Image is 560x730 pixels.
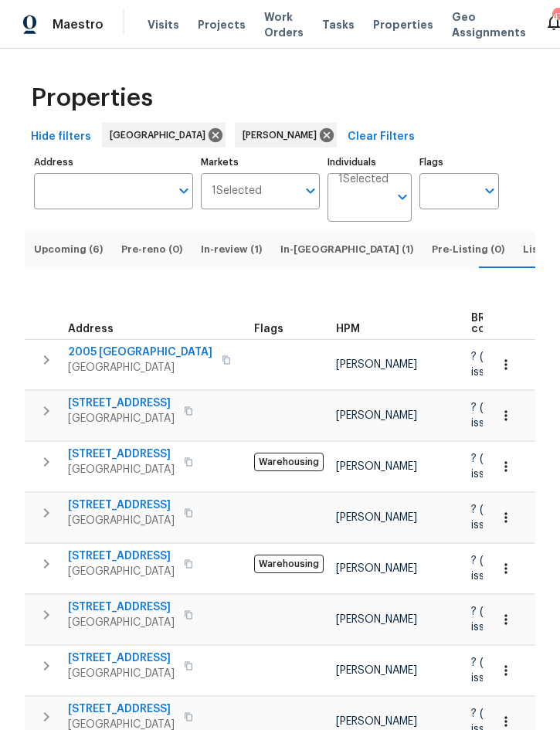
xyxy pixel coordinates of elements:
span: ? (known issue) [471,606,517,633]
span: In-[GEOGRAPHIC_DATA] (1) [280,241,413,258]
span: [GEOGRAPHIC_DATA] [68,564,175,579]
span: 1 Selected [338,173,389,186]
span: Tasks [322,19,355,30]
span: ? (known issue) [471,555,517,582]
span: 1 Selected [212,185,262,198]
span: Pre-Listing (0) [432,241,504,258]
span: Clear Filters [348,127,415,147]
span: BRN WO completion [471,313,533,334]
span: [GEOGRAPHIC_DATA] [68,360,212,375]
span: [GEOGRAPHIC_DATA] [68,411,175,426]
span: Properties [31,90,153,106]
span: 2005 [GEOGRAPHIC_DATA] [68,345,212,360]
span: ? (known issue) [471,351,517,378]
label: Individuals [328,158,412,167]
span: [STREET_ADDRESS] [68,497,175,513]
span: Upcoming (6) [34,241,103,258]
span: Properties [373,17,433,32]
span: [STREET_ADDRESS] [68,650,175,666]
button: Open [479,180,501,202]
span: Maestro [53,17,104,32]
span: [PERSON_NAME] [336,614,417,625]
span: ? (known issue) [471,657,517,684]
span: Warehousing [254,555,324,573]
div: [GEOGRAPHIC_DATA] [102,123,226,148]
span: [PERSON_NAME] [336,461,417,472]
label: Flags [419,158,499,167]
span: [STREET_ADDRESS] [68,701,175,717]
span: [PERSON_NAME] [336,563,417,574]
span: Geo Assignments [452,9,526,40]
span: [STREET_ADDRESS] [68,599,175,615]
span: [STREET_ADDRESS] [68,396,175,411]
span: [STREET_ADDRESS] [68,446,175,462]
span: [GEOGRAPHIC_DATA] [68,513,175,528]
button: Clear Filters [341,123,421,151]
span: [PERSON_NAME] [336,359,417,370]
span: Visits [148,17,179,32]
span: ? (known issue) [471,402,517,429]
span: [GEOGRAPHIC_DATA] [68,666,175,681]
label: Address [34,158,193,167]
span: [STREET_ADDRESS] [68,548,175,564]
button: Hide filters [25,123,97,151]
span: HPM [336,324,360,334]
span: [GEOGRAPHIC_DATA] [68,615,175,630]
span: [PERSON_NAME] [336,716,417,727]
span: [PERSON_NAME] [243,127,323,143]
span: Work Orders [264,9,304,40]
button: Open [392,186,413,208]
span: [GEOGRAPHIC_DATA] [110,127,212,143]
span: Warehousing [254,453,324,471]
span: Hide filters [31,127,91,147]
span: ? (known issue) [471,504,517,531]
span: ? (known issue) [471,453,517,480]
span: Projects [198,17,246,32]
span: Pre-reno (0) [121,241,182,258]
div: [PERSON_NAME] [235,123,337,148]
span: [PERSON_NAME] [336,410,417,421]
span: [PERSON_NAME] [336,512,417,523]
span: [PERSON_NAME] [336,665,417,676]
label: Markets [201,158,320,167]
button: Open [173,180,195,202]
span: In-review (1) [201,241,262,258]
span: [GEOGRAPHIC_DATA] [68,462,175,477]
button: Open [300,180,321,202]
span: Address [68,324,114,334]
span: Flags [254,324,283,334]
